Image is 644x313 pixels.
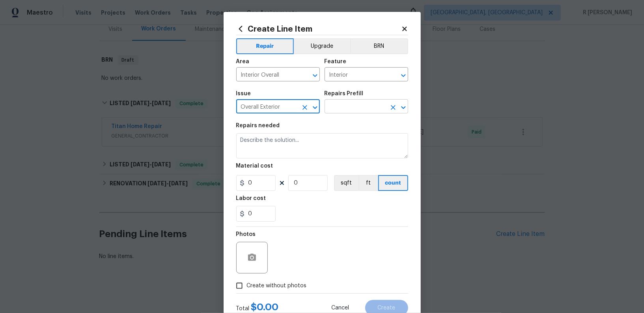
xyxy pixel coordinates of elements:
[294,38,350,54] button: Upgrade
[236,59,250,64] h5: Area
[236,163,273,169] h5: Material cost
[398,102,409,113] button: Open
[334,175,358,191] button: sqft
[236,123,280,128] h5: Repairs needed
[358,175,378,191] button: ft
[332,305,349,311] span: Cancel
[247,282,307,290] span: Create without photos
[310,102,321,113] button: Open
[350,38,408,54] button: BRN
[378,305,396,311] span: Create
[236,303,279,313] div: Total
[236,25,401,33] h2: Create Line Item
[325,91,364,96] h5: Repairs Prefill
[236,38,294,54] button: Repair
[310,70,321,81] button: Open
[236,91,251,96] h5: Issue
[325,59,347,64] h5: Feature
[378,175,408,191] button: count
[251,302,279,312] span: $ 0.00
[299,102,310,113] button: Clear
[398,70,409,81] button: Open
[236,232,256,237] h5: Photos
[388,102,399,113] button: Clear
[236,196,266,201] h5: Labor cost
